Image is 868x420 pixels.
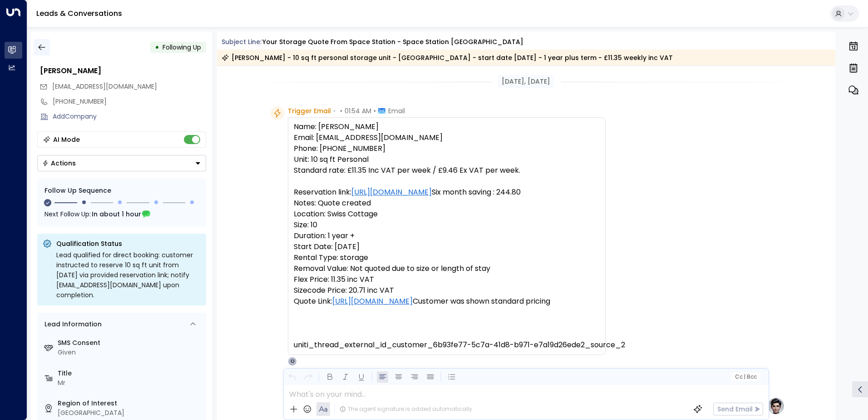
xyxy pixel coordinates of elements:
[42,159,76,167] div: Actions
[333,106,335,115] span: •
[58,378,202,388] div: Mr
[52,82,157,91] span: Sienczak85@gmail.com
[52,82,157,91] span: [EMAIL_ADDRESS][DOMAIN_NAME]
[41,320,102,329] div: Lead Information
[744,374,745,380] span: |
[302,371,314,383] button: Redo
[58,369,202,378] label: Title
[286,371,298,383] button: Undo
[56,250,201,300] div: Lead qualified for direct booking: customer instructed to reserve 10 sq ft unit from [DATE] via p...
[37,155,206,171] div: Button group with a nested menu
[163,43,201,52] span: Following Up
[40,65,206,76] div: [PERSON_NAME]
[222,53,673,62] div: [PERSON_NAME] - 10 sq ft personal storage unit - [GEOGRAPHIC_DATA] - start date [DATE] - 1 year p...
[767,397,785,415] img: profile-logo.png
[58,338,202,348] label: SMS Consent
[58,408,202,418] div: [GEOGRAPHIC_DATA]
[155,39,159,55] div: •
[222,37,261,46] span: Subject Line:
[44,209,199,219] div: Next Follow Up:
[53,135,80,144] div: AI Mode
[262,37,523,47] div: Your storage quote from Space Station - Space Station [GEOGRAPHIC_DATA]
[58,348,202,357] div: Given
[388,106,405,115] span: Email
[92,209,141,219] span: In about 1 hour
[332,296,413,307] a: [URL][DOMAIN_NAME]
[56,239,201,248] p: Qualification Status
[53,112,206,121] div: AddCompany
[36,8,122,19] a: Leads & Conversations
[735,374,756,380] span: Cc Bcc
[44,186,199,195] div: Follow Up Sequence
[58,399,202,408] label: Region of Interest
[498,75,554,88] div: [DATE], [DATE]
[37,155,206,171] button: Actions
[288,106,331,115] span: Trigger Email
[345,106,371,115] span: 01:54 AM
[374,106,376,115] span: •
[288,357,297,366] div: O
[294,121,600,350] pre: Name: [PERSON_NAME] Email: [EMAIL_ADDRESS][DOMAIN_NAME] Phone: [PHONE_NUMBER] Unit: 10 sq ft Pers...
[53,97,206,106] div: [PHONE_NUMBER]
[340,106,342,115] span: •
[340,405,472,413] div: The agent signature is added automatically
[731,373,760,381] button: Cc|Bcc
[351,187,432,198] a: [URL][DOMAIN_NAME]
